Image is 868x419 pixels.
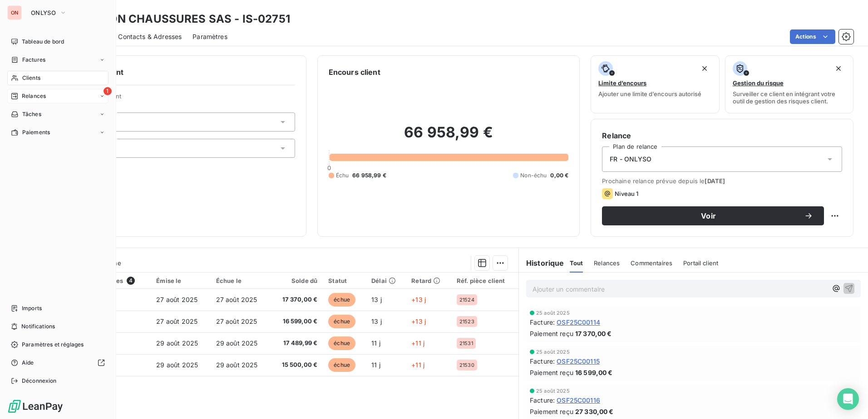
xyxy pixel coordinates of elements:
[327,164,331,171] span: 0
[55,67,295,78] h6: Informations client
[22,128,50,136] span: Paiements
[156,339,198,347] span: 29 août 2025
[118,32,182,41] span: Contacts & Adresses
[371,277,400,284] div: Délai
[530,329,573,338] span: Paiement reçu
[411,277,446,284] div: Retard
[570,259,583,267] span: Tout
[216,277,265,284] div: Échue le
[536,310,570,316] span: 25 août 2025
[22,56,45,64] span: Factures
[371,317,382,325] span: 13 j
[602,206,824,225] button: Voir
[594,259,620,267] span: Relances
[683,259,718,267] span: Portail client
[127,277,135,285] span: 4
[733,90,846,105] span: Surveiller ce client en intégrant votre outil de gestion des risques client.
[329,123,569,151] h2: 66 958,99 €
[22,304,42,312] span: Imports
[352,171,386,180] span: 66 958,99 €
[21,322,55,331] span: Notifications
[411,361,424,369] span: +11 j
[705,177,725,185] span: [DATE]
[156,296,197,303] span: 27 août 2025
[371,339,380,347] span: 11 j
[7,356,108,370] a: Aide
[22,359,34,367] span: Aide
[328,358,355,372] span: échue
[530,317,555,327] span: Facture :
[457,277,513,284] div: Réf. pièce client
[610,155,651,164] span: FR - ONLYSO
[530,407,573,416] span: Paiement reçu
[602,130,842,141] h6: Relance
[371,361,380,369] span: 11 j
[156,361,198,369] span: 29 août 2025
[575,407,614,416] span: 27 330,00 €
[328,293,355,307] span: échue
[336,171,349,180] span: Échu
[22,92,46,100] span: Relances
[519,258,564,268] h6: Historique
[591,55,719,113] button: Limite d’encoursAjouter une limite d’encours autorisé
[216,317,257,325] span: 27 août 2025
[459,297,474,302] span: 21524
[276,277,317,284] div: Solde dû
[459,319,474,324] span: 21523
[520,171,547,180] span: Non-échu
[550,171,568,180] span: 0,00 €
[7,5,22,20] div: ON
[7,399,64,414] img: Logo LeanPay
[216,296,257,303] span: 27 août 2025
[328,315,355,328] span: échue
[598,79,646,87] span: Limite d’encours
[530,395,555,405] span: Facture :
[328,336,355,350] span: échue
[790,29,835,44] button: Actions
[328,277,360,284] div: Statut
[459,362,474,368] span: 21530
[192,32,227,41] span: Paramètres
[276,295,317,304] span: 17 370,00 €
[276,339,317,348] span: 17 489,99 €
[557,317,600,327] span: OSF25C00114
[216,361,258,369] span: 29 août 2025
[411,317,426,325] span: +13 j
[104,87,112,95] span: 1
[276,317,317,326] span: 16 599,00 €
[411,339,424,347] span: +11 j
[725,55,853,113] button: Gestion du risqueSurveiller ce client en intégrant votre outil de gestion des risques client.
[557,395,600,405] span: OSF25C00116
[22,74,40,82] span: Clients
[459,341,473,346] span: 21531
[73,93,295,105] span: Propriétés Client
[530,356,555,366] span: Facture :
[371,296,382,303] span: 13 j
[156,317,197,325] span: 27 août 2025
[216,339,258,347] span: 29 août 2025
[276,361,317,370] span: 15 500,00 €
[536,349,570,355] span: 25 août 2025
[575,329,612,338] span: 17 370,00 €
[22,38,64,46] span: Tableau de bord
[602,177,842,185] span: Prochaine relance prévue depuis le
[598,90,701,97] span: Ajouter une limite d’encours autorisé
[22,377,57,385] span: Déconnexion
[557,356,600,366] span: OSF25C00115
[31,9,56,16] span: ONLYSO
[615,190,638,197] span: Niveau 1
[631,259,672,267] span: Commentaires
[837,388,859,410] div: Open Intercom Messenger
[80,11,290,27] h3: BESSON CHAUSSURES SAS - IS-02751
[613,212,804,219] span: Voir
[530,368,573,377] span: Paiement reçu
[575,368,613,377] span: 16 599,00 €
[329,67,380,78] h6: Encours client
[411,296,426,303] span: +13 j
[22,110,41,118] span: Tâches
[536,388,570,394] span: 25 août 2025
[733,79,784,87] span: Gestion du risque
[22,341,84,349] span: Paramètres et réglages
[156,277,205,284] div: Émise le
